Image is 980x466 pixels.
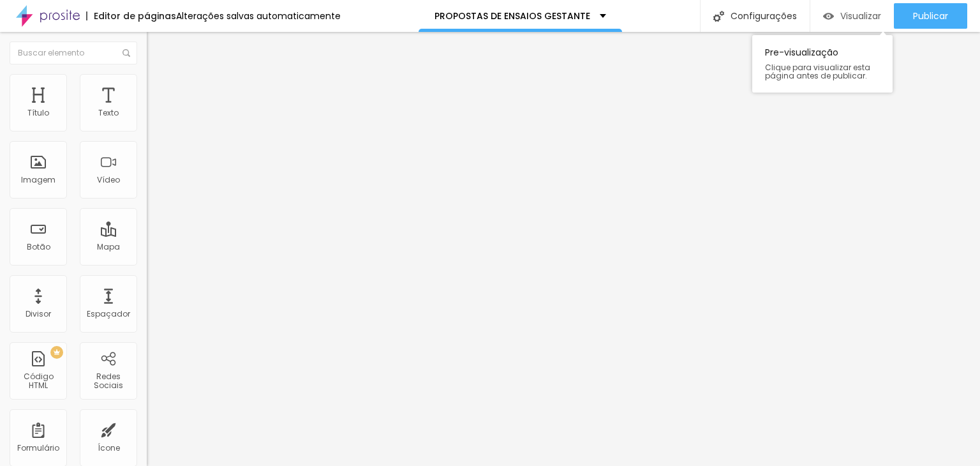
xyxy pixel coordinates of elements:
button: Visualizar [810,3,894,29]
span: Publicar [913,11,948,21]
img: Icone [713,11,724,22]
div: Ícone [98,444,120,453]
div: Pre-visualização [752,35,893,93]
div: Código HTML [13,372,63,391]
div: Título [27,109,49,117]
div: Redes Sociais [83,372,133,391]
div: Texto [98,109,119,117]
div: Imagem [21,176,56,184]
button: Publicar [894,3,967,29]
p: PROPOSTAS DE ENSAIOS GESTANTE [434,11,590,20]
img: Icone [122,49,130,57]
div: Alterações salvas automaticamente [176,11,341,20]
div: Botão [27,243,50,252]
div: Formulário [17,444,59,453]
img: view-1.svg [823,11,834,22]
iframe: Editor [147,32,980,466]
div: Espaçador [87,310,130,319]
div: Mapa [97,243,120,252]
span: Visualizar [840,11,881,21]
div: Divisor [26,310,51,319]
div: Vídeo [97,176,120,184]
input: Buscar elemento [10,41,137,64]
div: Editor de páginas [86,11,176,20]
span: Clique para visualizar esta página antes de publicar. [765,63,880,80]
